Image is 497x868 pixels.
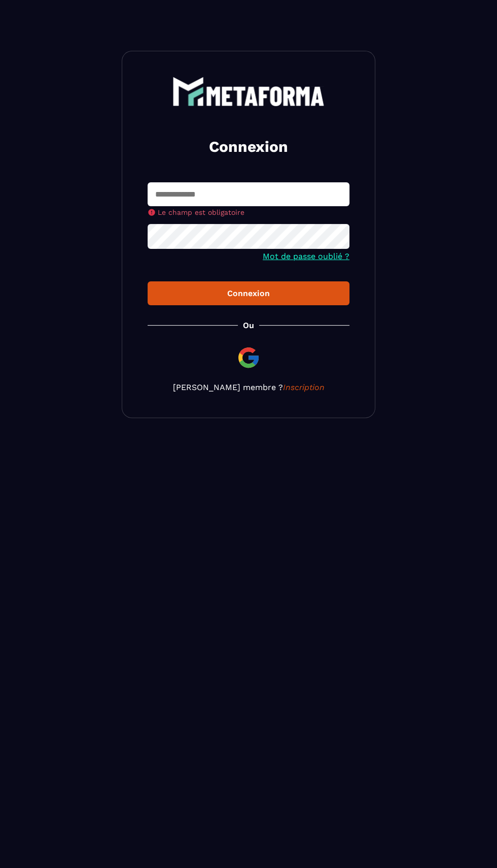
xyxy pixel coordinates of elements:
[172,77,325,106] img: logo
[283,382,325,392] a: Inscription
[156,288,341,298] div: Connexion
[243,320,254,330] p: Ou
[236,345,261,370] img: google
[160,137,337,157] h2: Connexion
[148,77,349,106] a: logo
[158,208,244,216] span: Le champ est obligatoire
[263,251,349,261] a: Mot de passe oublié ?
[148,281,349,305] button: Connexion
[148,382,349,392] p: [PERSON_NAME] membre ?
